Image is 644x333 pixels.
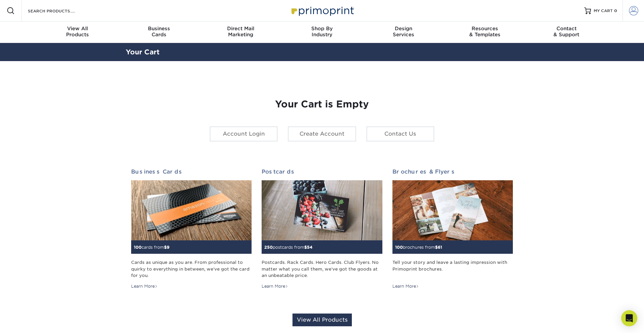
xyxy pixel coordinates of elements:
[200,26,281,38] div: Marketing
[131,283,158,289] div: Learn More
[262,283,288,289] div: Learn More
[134,245,169,250] small: cards from
[37,21,118,43] a: View AllProducts
[392,169,513,175] h2: Brochures & Flyers
[118,21,200,43] a: BusinessCards
[363,21,444,43] a: DesignServices
[37,26,118,32] span: View All
[392,180,513,241] img: Brochures & Flyers
[264,245,313,250] small: postcards from
[262,180,382,241] img: Postcards
[281,26,363,32] span: Shop By
[131,169,252,175] h2: Business Cards
[363,26,444,38] div: Services
[621,310,637,326] div: Open Intercom Messenger
[526,26,607,38] div: & Support
[392,283,419,289] div: Learn More
[131,99,513,110] h1: Your Cart is Empty
[395,245,442,250] small: brochures from
[526,26,607,32] span: Contact
[363,26,444,32] span: Design
[435,245,438,250] span: $
[262,169,382,289] a: Postcards 250postcards from$54 Postcards. Rack Cards. Hero Cards. Club Flyers. No matter what you...
[395,245,403,250] span: 100
[288,3,356,18] img: Primoprint
[366,126,434,142] a: Contact Us
[118,26,200,32] span: Business
[131,259,252,279] div: Cards as unique as you are. From professional to quirky to everything in between, we've got the c...
[131,180,252,241] img: Business Cards
[594,8,613,14] span: MY CART
[37,26,118,38] div: Products
[307,245,313,250] span: 54
[167,245,169,250] span: 9
[131,169,252,289] a: Business Cards 100cards from$9 Cards as unique as you are. From professional to quirky to everyth...
[526,21,607,43] a: Contact& Support
[281,21,363,43] a: Shop ByIndustry
[281,26,363,38] div: Industry
[118,26,200,38] div: Cards
[134,245,142,250] span: 100
[262,259,382,279] div: Postcards. Rack Cards. Hero Cards. Club Flyers. No matter what you call them, we've got the goods...
[438,245,442,250] span: 61
[392,169,513,289] a: Brochures & Flyers 100brochures from$61 Tell your story and leave a lasting impression with Primo...
[444,26,526,32] span: Resources
[288,126,356,142] a: Create Account
[210,126,278,142] a: Account Login
[614,8,617,13] span: 0
[262,169,382,175] h2: Postcards
[392,259,513,279] div: Tell your story and leave a lasting impression with Primoprint brochures.
[126,48,160,56] a: Your Cart
[164,245,167,250] span: $
[200,21,281,43] a: Direct MailMarketing
[200,26,281,32] span: Direct Mail
[444,21,526,43] a: Resources& Templates
[27,7,93,15] input: SEARCH PRODUCTS.....
[444,26,526,38] div: & Templates
[264,245,273,250] span: 250
[292,314,352,326] a: View All Products
[304,245,307,250] span: $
